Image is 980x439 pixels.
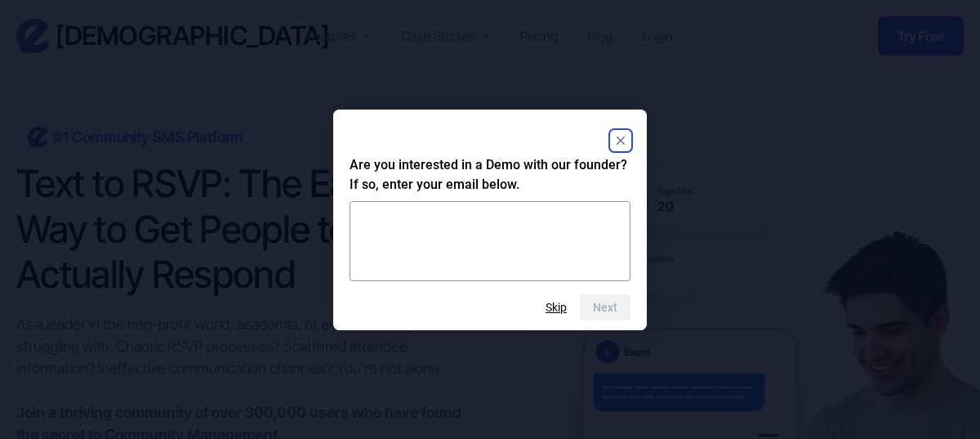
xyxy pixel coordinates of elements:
button: Skip [546,301,567,314]
button: Next question [580,294,630,320]
h2: Are you interested in a Demo with our founder? If so, enter your email below. [350,155,630,195]
button: Close [611,131,630,150]
dialog: Are you interested in a Demo with our founder? If so, enter your email below. [333,110,647,330]
textarea: Are you interested in a Demo with our founder? If so, enter your email below. [350,201,630,281]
